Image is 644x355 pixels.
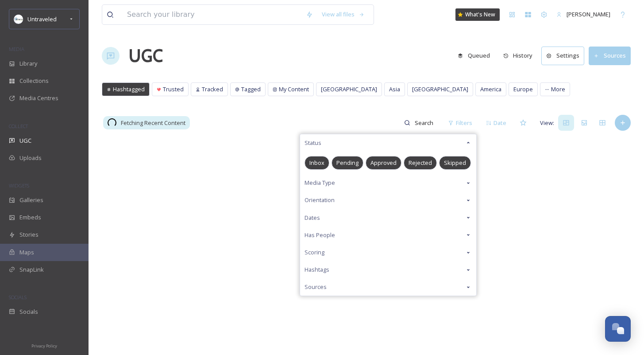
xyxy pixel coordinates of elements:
button: Queued [453,47,494,64]
span: Skipped [444,159,466,167]
span: Galleries [19,196,43,204]
span: Collections [19,77,49,85]
span: Library [19,59,37,68]
span: My Content [279,85,309,94]
span: Status [305,139,321,147]
a: What's New [455,8,500,21]
span: Date [494,119,506,127]
a: History [499,47,542,64]
a: Privacy Policy [31,340,57,351]
span: Tracked [202,85,223,94]
span: Embeds [19,213,41,222]
span: MEDIA [9,46,24,52]
a: Queued [453,47,499,64]
span: America [480,85,501,94]
a: Settings [541,47,589,65]
span: Approved [370,159,397,167]
span: View: [540,119,554,127]
span: Rejected [409,159,432,167]
span: [GEOGRAPHIC_DATA] [321,85,377,94]
span: Stories [19,230,39,239]
span: Hashtagged [113,85,145,94]
span: [PERSON_NAME] [567,10,610,18]
span: Dates [305,214,320,222]
span: Asia [389,85,400,94]
span: Filters [456,119,472,127]
span: SnapLink [19,265,44,274]
span: Pending [336,159,359,167]
span: Europe [513,85,533,94]
span: More [551,85,565,94]
span: WIDGETS [9,182,29,189]
span: Fetching Recent Content [121,119,185,127]
span: [GEOGRAPHIC_DATA] [412,85,468,94]
button: History [499,47,537,64]
a: UGC [128,43,163,69]
span: Scoring [305,248,324,257]
span: Media Type [305,179,335,187]
span: Orientation [305,196,335,204]
span: Socials [19,308,38,316]
input: Search [410,114,439,132]
span: Uploads [19,154,42,162]
span: Inbox [309,159,324,167]
button: Settings [541,47,584,65]
button: Open Chat [605,316,631,342]
a: View all files [317,6,369,23]
span: Media Centres [19,94,58,102]
button: Sources [589,47,631,65]
span: Tagged [241,85,261,94]
span: Untraveled [27,15,57,23]
span: Trusted [163,85,184,94]
input: Search your library [123,5,301,24]
a: [PERSON_NAME] [552,6,615,23]
span: Privacy Policy [31,343,57,349]
span: Sources [305,283,327,291]
span: SOCIALS [9,294,27,300]
span: Has People [305,231,335,239]
span: UGC [19,137,31,145]
span: COLLECT [9,123,28,129]
img: Untitled%20design.png [14,15,23,23]
span: Hashtags [305,265,329,274]
span: Maps [19,248,34,257]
